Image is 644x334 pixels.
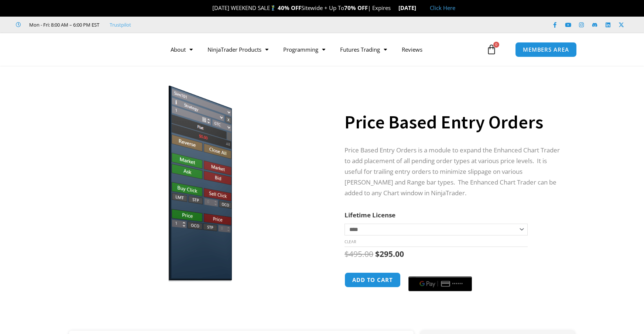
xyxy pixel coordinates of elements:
strong: 70% OFF [344,4,368,11]
strong: 40% OFF [278,4,301,11]
h1: Price Based Entry Orders [345,109,560,135]
a: Programming [276,41,333,58]
button: Add to cart [345,272,401,287]
span: $ [345,249,349,259]
a: Futures Trading [333,41,394,58]
a: Click Here [430,4,455,11]
span: [DATE] WEEKEND SALE Sitewide + Up To | Expires [205,4,398,11]
img: 🎉 [206,5,212,11]
img: LogoAI | Affordable Indicators – NinjaTrader [58,36,137,63]
a: About [163,41,200,58]
p: Price Based Entry Orders is a module to expand the Enhanced Chart Trader to add placement of all ... [345,145,560,199]
img: 🏌️‍♂️ [270,5,276,11]
img: 🏭 [417,5,422,11]
strong: [DATE] [398,4,422,11]
iframe: Secure payment input frame [407,271,473,272]
a: MEMBERS AREA [515,42,577,57]
bdi: 495.00 [345,249,373,259]
a: Reviews [394,41,430,58]
img: Price based [80,79,317,283]
span: $ [375,249,380,259]
a: Trustpilot [110,20,131,29]
span: 0 [493,42,499,48]
a: Clear options [345,239,356,244]
text: •••••• [452,281,463,286]
label: Lifetime License [345,211,395,219]
a: NinjaTrader Products [200,41,276,58]
button: Buy with GPay [408,276,472,291]
a: 0 [475,39,508,60]
span: MEMBERS AREA [523,47,569,52]
bdi: 295.00 [375,249,404,259]
nav: Menu [163,41,484,58]
img: ⌛ [391,5,397,11]
span: Mon - Fri: 8:00 AM – 6:00 PM EST [27,20,99,29]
